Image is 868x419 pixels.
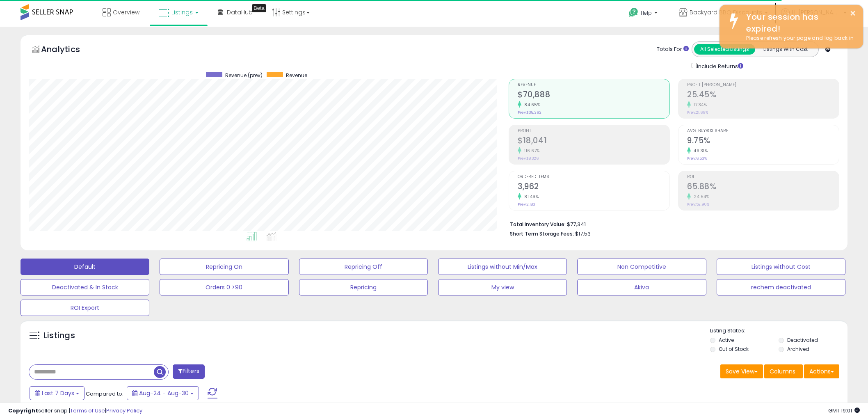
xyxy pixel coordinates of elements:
[21,300,149,316] button: ROI Export
[160,279,288,295] button: Orders 0 >90
[438,259,567,275] button: Listings without Min/Max
[719,346,749,353] label: Out of Stock
[717,279,845,295] button: rechem deactivated
[518,156,539,161] small: Prev: $8,326
[113,8,139,16] span: Overview
[628,7,639,18] i: Get Help
[518,83,669,87] span: Revenue
[719,337,734,343] label: Active
[518,202,535,207] small: Prev: 2,183
[299,279,428,295] button: Repricing
[687,136,839,147] h2: 9.75%
[577,279,706,295] button: Akiva
[710,327,847,335] p: Listing States:
[171,8,193,16] span: Listings
[30,386,85,400] button: Last 7 Days
[86,390,123,398] span: Compared to:
[518,136,669,147] h2: $18,041
[687,110,708,115] small: Prev: 21.69%
[43,330,75,341] h5: Listings
[575,230,591,238] span: $17.53
[694,44,755,55] button: All Selected Listings
[70,407,105,414] a: Terms of Use
[21,259,149,275] button: Default
[850,8,856,18] button: ×
[690,8,762,16] span: Backyard BBQ Discounts
[518,175,669,179] span: Ordered Items
[691,194,709,200] small: 24.54%
[740,34,857,42] div: Please refresh your page and log back in
[521,148,540,154] small: 116.67%
[687,156,707,161] small: Prev: 6.53%
[720,364,763,378] button: Save View
[106,407,142,414] a: Privacy Policy
[687,182,839,193] h2: 65.88%
[622,1,666,27] a: Help
[687,202,709,207] small: Prev: 52.90%
[127,386,199,400] button: Aug-24 - Aug-30
[717,259,845,275] button: Listings without Cost
[8,407,38,414] strong: Copyright
[787,346,809,353] label: Archived
[764,364,803,378] button: Columns
[787,337,818,343] label: Deactivated
[687,90,839,101] h2: 25.45%
[299,259,428,275] button: Repricing Off
[804,364,839,378] button: Actions
[21,279,149,295] button: Deactivated & In Stock
[740,11,857,34] div: Your session has expired!
[518,90,669,101] h2: $70,888
[687,129,839,133] span: Avg. Buybox Share
[510,221,566,228] b: Total Inventory Value:
[687,175,839,179] span: ROI
[42,389,74,397] span: Last 7 Days
[521,194,539,200] small: 81.49%
[691,148,708,154] small: 49.31%
[41,44,96,57] h5: Analytics
[657,46,689,53] div: Totals For
[252,4,266,12] div: Tooltip anchor
[160,259,288,275] button: Repricing On
[286,72,307,79] span: Revenue
[227,8,253,16] span: DataHub
[691,102,707,108] small: 17.34%
[510,219,833,229] li: $77,341
[577,259,706,275] button: Non Competitive
[687,83,839,87] span: Profit [PERSON_NAME]
[173,364,205,379] button: Filters
[641,9,652,16] span: Help
[755,44,816,55] button: Listings With Cost
[139,389,189,397] span: Aug-24 - Aug-30
[685,61,753,71] div: Include Returns
[518,110,541,115] small: Prev: $38,392
[510,230,574,237] b: Short Term Storage Fees:
[8,407,142,415] div: seller snap | |
[438,279,567,295] button: My view
[828,407,860,414] span: 2025-09-8 19:01 GMT
[518,182,669,193] h2: 3,962
[770,367,795,375] span: Columns
[225,72,263,79] span: Revenue (prev)
[518,129,669,133] span: Profit
[521,102,540,108] small: 84.65%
